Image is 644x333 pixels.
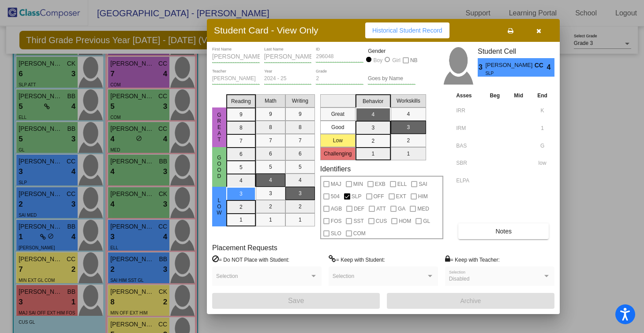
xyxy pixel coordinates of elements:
[478,62,485,73] span: 3
[419,179,427,189] span: SAI
[449,276,470,282] span: Disabled
[397,179,407,189] span: ELL
[423,216,430,226] span: GL
[456,156,480,170] input: assessment
[214,25,318,36] h3: Student Card - View Only
[368,76,416,82] input: goes by name
[354,203,364,214] span: DEF
[376,216,387,226] span: CUS
[373,56,383,64] div: Boy
[353,228,366,239] span: COM
[392,56,401,64] div: Girl
[331,179,341,189] span: MAJ
[320,165,351,173] label: Identifiers
[331,191,340,202] span: 504
[331,216,342,226] span: FOS
[478,47,554,55] h3: Student Cell
[316,76,363,82] input: grade
[418,191,428,202] span: HIM
[368,47,416,55] mat-label: Gender
[456,174,480,187] input: assessment
[458,223,549,239] button: Notes
[535,61,547,70] span: CC
[353,216,363,226] span: SST
[456,139,480,152] input: assessment
[215,112,223,143] span: Great
[495,228,512,235] span: Notes
[547,62,554,73] span: 4
[365,22,449,38] button: Historical Student Record
[399,216,411,226] span: HOM
[212,76,260,82] input: teacher
[507,91,530,100] th: Mid
[483,91,507,100] th: Beg
[331,203,342,214] span: AGB
[485,61,534,70] span: [PERSON_NAME]
[456,122,480,135] input: assessment
[352,191,362,202] span: SLP
[212,293,380,309] button: Save
[376,203,386,214] span: ATT
[410,55,418,66] span: NB
[372,27,442,34] span: Historical Student Record
[485,70,528,77] span: SLP
[331,228,341,239] span: SLO
[264,76,312,82] input: year
[316,54,363,60] input: Enter ID
[215,197,223,216] span: Low
[387,293,554,309] button: Archive
[212,244,277,252] label: Placement Requests
[212,255,289,264] label: = Do NOT Place with Student:
[375,179,386,189] span: EXB
[456,104,480,117] input: assessment
[461,297,481,304] span: Archive
[215,155,223,179] span: Good
[374,191,384,202] span: OFF
[396,191,406,202] span: EXT
[398,203,405,214] span: GA
[445,255,500,264] label: = Keep with Teacher:
[329,255,385,264] label: = Keep with Student:
[288,297,304,304] span: Save
[530,91,554,100] th: End
[353,179,363,189] span: MIN
[417,203,429,214] span: MED
[454,91,483,100] th: Asses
